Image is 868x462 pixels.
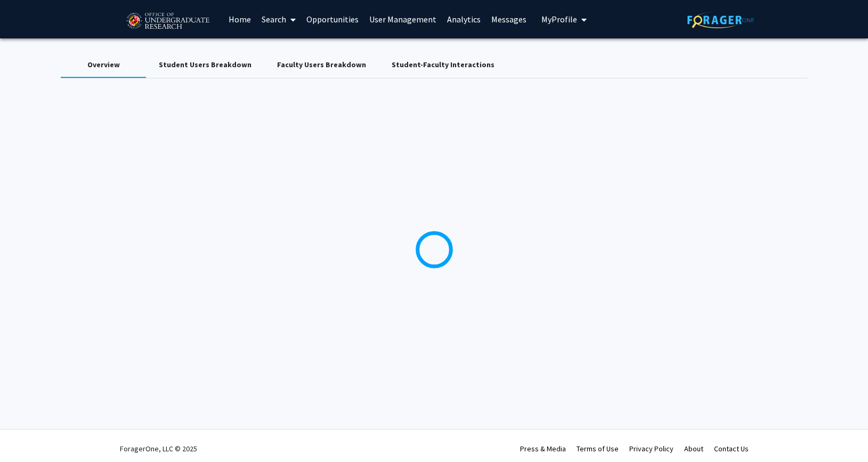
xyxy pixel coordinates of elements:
[301,1,364,38] a: Opportunities
[223,1,256,38] a: Home
[392,59,494,70] div: Student-Faculty Interactions
[520,444,566,453] a: Press & Media
[256,1,301,38] a: Search
[159,59,252,70] div: Student Users Breakdown
[277,59,366,70] div: Faculty Users Breakdown
[442,1,486,38] a: Analytics
[541,14,577,25] span: My Profile
[687,12,754,28] img: ForagerOne Logo
[577,444,619,453] a: Terms of Use
[714,444,749,453] a: Contact Us
[364,1,442,38] a: User Management
[486,1,532,38] a: Messages
[123,8,213,35] img: University of Maryland Logo
[87,59,120,70] div: Overview
[629,444,674,453] a: Privacy Policy
[684,444,703,453] a: About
